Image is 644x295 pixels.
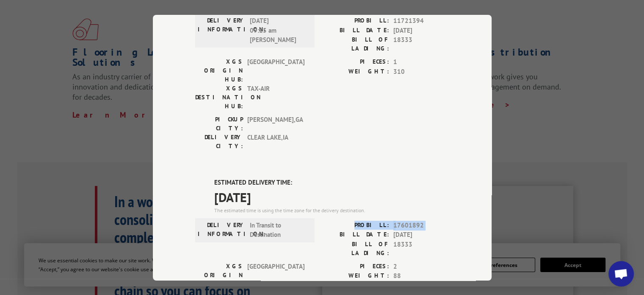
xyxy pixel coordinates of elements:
[322,35,389,53] label: BILL OF LADING:
[250,220,307,239] span: In Transit to Destination
[393,271,449,281] span: 88
[393,25,449,35] span: [DATE]
[322,16,389,26] label: PROBILL:
[250,16,307,45] span: [DATE] 09:15 am [PERSON_NAME]
[322,271,389,281] label: WEIGHT:
[393,261,449,271] span: 2
[393,239,449,257] span: 18333
[393,35,449,53] span: 18333
[608,261,634,287] div: Open chat
[198,220,246,239] label: DELIVERY INFORMATION:
[322,220,389,230] label: PROBILL:
[393,230,449,240] span: [DATE]
[393,16,449,26] span: 11721394
[393,67,449,76] span: 310
[214,178,449,188] label: ESTIMATED DELIVERY TIME:
[322,261,389,271] label: PIECES:
[247,57,304,84] span: [GEOGRAPHIC_DATA]
[195,261,243,288] label: XGS ORIGIN HUB:
[322,230,389,240] label: BILL DATE:
[247,84,304,111] span: TAX-AIR
[198,16,246,45] label: DELIVERY INFORMATION:
[322,239,389,257] label: BILL OF LADING:
[322,25,389,35] label: BILL DATE:
[195,133,243,151] label: DELIVERY CITY:
[393,220,449,230] span: 17601892
[247,133,304,151] span: CLEAR LAKE , IA
[247,115,304,133] span: [PERSON_NAME] , GA
[247,261,304,288] span: [GEOGRAPHIC_DATA]
[322,57,389,67] label: PIECES:
[214,187,449,206] span: [DATE]
[393,57,449,67] span: 1
[195,57,243,84] label: XGS ORIGIN HUB:
[195,115,243,133] label: PICKUP CITY:
[195,84,243,111] label: XGS DESTINATION HUB:
[322,67,389,76] label: WEIGHT:
[214,206,449,214] div: The estimated time is using the time zone for the delivery destination.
